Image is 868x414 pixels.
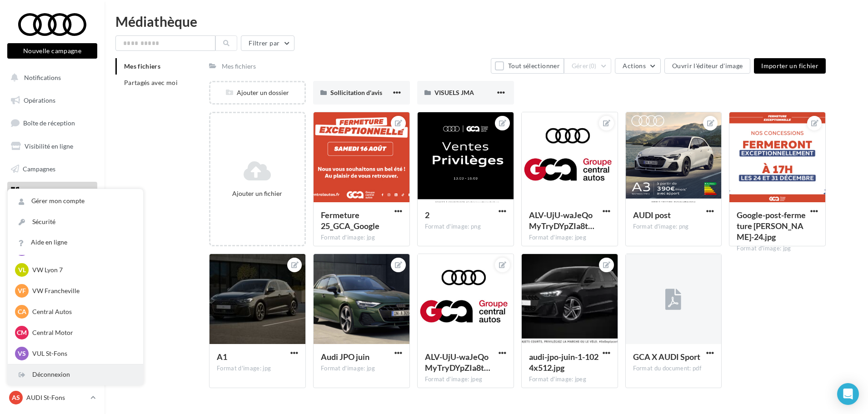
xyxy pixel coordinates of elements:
div: Format d'image: jpg [321,364,402,373]
span: Notifications [24,74,61,81]
p: Central Motor [32,328,132,337]
div: Format d'image: png [425,223,506,231]
div: Open Intercom Messenger [837,383,859,405]
span: ALV-UjU-waJeQoMyTryDYpZIa8tGZCGazk_kpMhgMPZyTfu0CfByvu4n [425,352,490,373]
span: Partagés avec moi [124,79,178,86]
div: Format d'image: jpg [217,364,298,373]
a: Visibilité en ligne [5,137,99,156]
span: Sollicitation d'avis [330,89,382,96]
span: Importer un fichier [761,62,818,70]
button: Notifications [5,68,95,87]
span: VL [18,265,26,274]
span: CM [17,328,27,337]
button: Nouvelle campagne [7,43,97,59]
span: Visibilité en ligne [25,142,73,150]
span: (0) [589,62,597,70]
span: Google-post-fermeture noel-24.jpg [737,210,806,242]
p: AUDI St-Fons [26,393,87,402]
div: Déconnexion [8,364,143,385]
span: CA [18,307,26,316]
span: audi-jpo-juin-1-1024x512.jpg [529,352,599,373]
span: Audi JPO juin [321,352,369,362]
div: Format d'image: jpg [737,244,818,253]
span: 2 [425,210,429,220]
a: AS AUDI St-Fons [7,389,97,406]
p: VW Francheville [32,286,132,295]
a: Boîte de réception [5,113,99,133]
button: Ouvrir l'éditeur d'image [664,58,750,74]
span: VF [18,286,26,295]
div: Ajouter un dossier [210,88,304,97]
span: Boîte de réception [23,119,75,127]
span: VISUELS JMA [434,89,474,96]
span: Mes fichiers [124,62,160,70]
span: ALV-UjU-waJeQoMyTryDYpZIa8tGZCGazk_kpMhgMPZyTfu0CfByvu4n [529,210,594,231]
a: Opérations [5,91,99,110]
a: Campagnes [5,160,99,179]
button: Gérer(0) [564,58,612,74]
button: Filtrer par [241,35,294,51]
span: VS [18,349,26,358]
span: Campagnes [23,165,55,172]
span: A1 [217,352,227,362]
div: Mes fichiers [222,62,256,71]
span: GCA X AUDI Sport [633,352,700,362]
a: Aide en ligne [8,232,143,253]
button: Importer un fichier [754,58,826,74]
span: Fermeture 25_GCA_Google [321,210,379,231]
div: Format d'image: png [633,223,714,231]
a: Gérer mon compte [8,191,143,211]
p: VW Lyon 7 [32,265,132,274]
button: Actions [615,58,660,74]
div: Format d'image: jpg [321,234,402,242]
span: AUDI post [633,210,671,220]
a: Sécurité [8,212,143,232]
span: AS [12,393,20,402]
p: Central Autos [32,307,132,316]
button: Tout sélectionner [491,58,564,74]
div: Format d'image: jpeg [425,375,506,384]
p: VUL St-Fons [32,349,132,358]
span: Médiathèque [23,187,60,195]
a: Médiathèque [5,182,99,201]
div: Format du document: pdf [633,364,714,373]
div: Format d'image: jpeg [529,375,610,384]
div: Médiathèque [115,15,857,28]
div: Ajouter un fichier [214,189,301,198]
div: Format d'image: jpeg [529,234,610,242]
span: Actions [623,62,645,70]
a: PLV et print personnalisable [5,205,99,231]
span: Opérations [24,96,55,104]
